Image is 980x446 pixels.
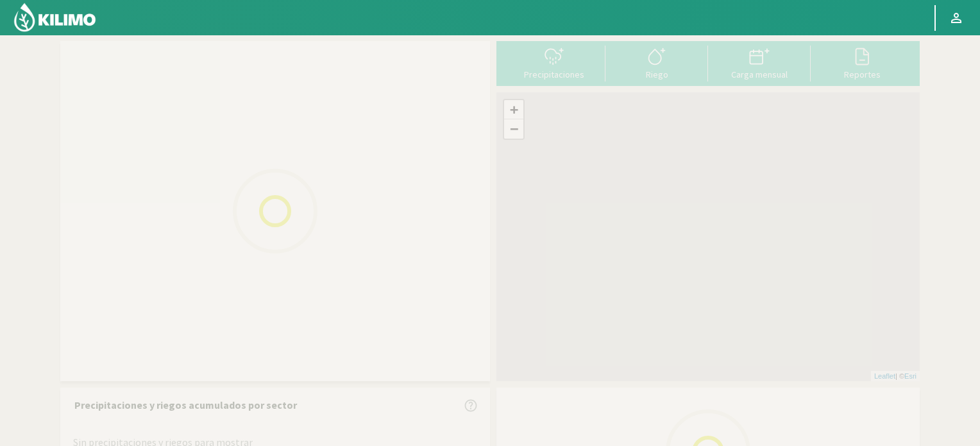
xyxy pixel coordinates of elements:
a: Esri [904,372,917,380]
div: Reportes [815,70,909,79]
a: Zoom in [504,100,523,119]
img: Kilimo [13,2,97,33]
button: Precipitaciones [503,46,605,80]
a: Zoom out [504,119,523,139]
button: Reportes [811,46,913,80]
img: Loading... [211,147,339,275]
a: Leaflet [874,372,895,380]
div: Precipitaciones [507,70,602,79]
div: Riego [609,70,704,79]
div: | © [871,371,920,382]
p: Precipitaciones y riegos acumulados por sector [74,397,297,413]
div: Carga mensual [712,70,807,79]
button: Riego [605,46,708,80]
button: Carga mensual [708,46,811,80]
